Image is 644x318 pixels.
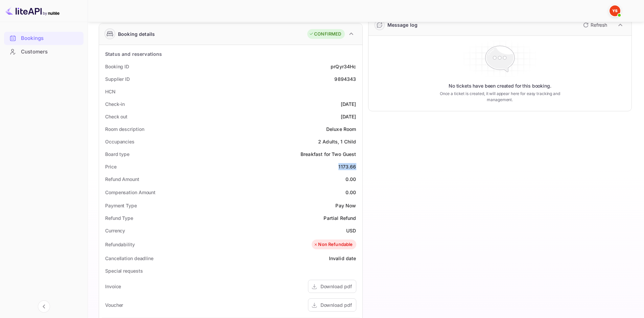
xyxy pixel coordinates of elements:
a: Customers [4,45,84,58]
ya-tr-span: HCN [105,89,116,94]
ya-tr-span: USD [346,228,356,233]
ya-tr-span: prQyr34Hc [331,64,356,69]
ya-tr-span: Deluxe Room [326,126,356,132]
ya-tr-span: Once a ticket is created, it will appear here for easy tracking and management. [429,91,571,103]
button: Collapse navigation [38,300,50,313]
ya-tr-span: Price [105,164,117,169]
ya-tr-span: Refund Type [105,215,133,221]
div: Download pdf [320,301,352,309]
img: Yandex Support [610,5,620,16]
div: 0.00 [345,189,356,196]
ya-tr-span: 2 Adults, 1 Child [318,139,356,144]
ya-tr-span: Supplier ID [105,76,130,82]
ya-tr-span: Invoice [105,283,121,289]
div: 1173.66 [338,163,356,170]
ya-tr-span: No tickets have been created for this booking. [449,83,551,89]
ya-tr-span: Board type [105,151,129,157]
ya-tr-span: Voucher [105,302,123,308]
a: Bookings [4,32,84,44]
ya-tr-span: Booking ID [105,64,129,69]
ya-tr-span: Customers [21,48,48,56]
div: 9894343 [334,75,356,83]
ya-tr-span: Invalid date [329,255,356,261]
div: [DATE] [341,113,356,120]
ya-tr-span: Currency [105,228,125,233]
ya-tr-span: Special requests [105,268,143,274]
div: 0.00 [345,176,356,183]
ya-tr-span: CONFIRMED [314,31,341,38]
ya-tr-span: Occupancies [105,139,135,144]
ya-tr-span: Check out [105,114,127,119]
ya-tr-span: Bookings [21,35,44,42]
ya-tr-span: Breakfast for Two Guest [301,151,356,157]
div: Bookings [4,32,84,45]
ya-tr-span: Non Refundable [318,241,353,248]
div: [DATE] [341,100,356,108]
ya-tr-span: Booking details [118,30,155,38]
ya-tr-span: Refundability [105,242,135,247]
ya-tr-span: Partial Refund [324,215,356,221]
ya-tr-span: Compensation Amount [105,189,156,195]
ya-tr-span: Download pdf [320,283,352,289]
button: Refresh [579,20,610,30]
ya-tr-span: Status and reservations [105,51,162,57]
ya-tr-span: Cancellation deadline [105,255,153,261]
ya-tr-span: Check-in [105,101,125,107]
ya-tr-span: Room description [105,126,144,132]
ya-tr-span: Payment Type [105,203,137,208]
ya-tr-span: Pay Now [335,203,356,208]
div: Customers [4,45,84,59]
ya-tr-span: Refresh [591,22,607,28]
img: LiteAPI logo [5,5,59,16]
ya-tr-span: Refund Amount [105,176,139,182]
ya-tr-span: Message log [387,22,418,28]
